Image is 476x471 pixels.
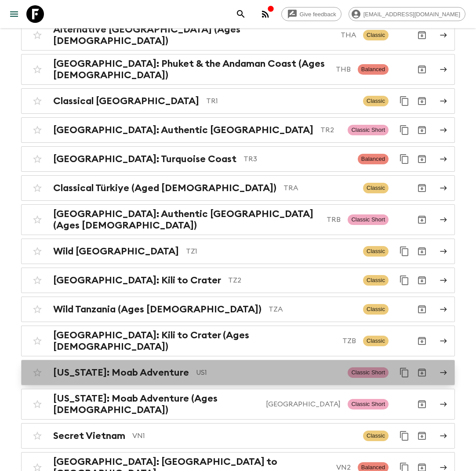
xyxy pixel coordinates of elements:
a: [GEOGRAPHIC_DATA]: Kili to CraterTZ2ClassicDuplicate for 45-59Archive [21,268,455,293]
a: Alternative [GEOGRAPHIC_DATA] (Ages [DEMOGRAPHIC_DATA])THAClassicArchive [21,20,455,51]
button: Archive [413,61,431,78]
p: US1 [196,367,341,378]
p: TZ2 [228,275,356,286]
button: Archive [413,179,431,197]
button: Archive [413,243,431,260]
a: Give feedback [281,7,342,21]
a: Classical [GEOGRAPHIC_DATA]TR1ClassicDuplicate for 45-59Archive [21,88,455,114]
button: Archive [413,211,431,228]
span: Classic Short [348,399,389,409]
button: Archive [413,92,431,110]
h2: [GEOGRAPHIC_DATA]: Turquoise Coast [53,153,236,165]
button: Archive [413,332,431,350]
button: Archive [413,121,431,139]
h2: [US_STATE]: Moab Adventure (Ages [DEMOGRAPHIC_DATA]) [53,393,259,416]
button: Archive [413,427,431,445]
span: Classic Short [348,125,389,135]
p: TRA [283,183,356,193]
h2: [GEOGRAPHIC_DATA]: Kili to Crater [53,275,221,286]
h2: Classical [GEOGRAPHIC_DATA] [53,95,199,107]
h2: [US_STATE]: Moab Adventure [53,367,189,378]
h2: Classical Türkiye (Aged [DEMOGRAPHIC_DATA]) [53,182,276,194]
h2: Secret Vietnam [53,430,125,442]
button: Duplicate for 45-59 [396,364,413,381]
button: Duplicate for 45-59 [396,427,413,445]
h2: [GEOGRAPHIC_DATA]: Phuket & the Andaman Coast (Ages [DEMOGRAPHIC_DATA]) [53,58,329,81]
button: Archive [413,301,431,318]
a: Secret VietnamVN1ClassicDuplicate for 45-59Archive [21,423,455,449]
p: [GEOGRAPHIC_DATA] [266,399,341,409]
span: Give feedback [295,11,341,18]
button: Archive [413,272,431,289]
h2: Wild Tanzania (Ages [DEMOGRAPHIC_DATA]) [53,304,262,315]
p: TZB [342,336,356,346]
button: Duplicate for 45-59 [396,272,413,289]
button: Duplicate for 45-59 [396,243,413,260]
button: Duplicate for 45-59 [396,92,413,110]
a: [GEOGRAPHIC_DATA]: Kili to Crater (Ages [DEMOGRAPHIC_DATA])TZBClassicArchive [21,326,455,356]
span: Classic [363,431,389,441]
h2: [GEOGRAPHIC_DATA]: Authentic [GEOGRAPHIC_DATA] (Ages [DEMOGRAPHIC_DATA]) [53,208,320,231]
a: [GEOGRAPHIC_DATA]: Turquoise CoastTR3BalancedDuplicate for 45-59Archive [21,146,455,172]
a: [US_STATE]: Moab AdventureUS1Classic ShortDuplicate for 45-59Archive [21,360,455,385]
p: TR2 [320,125,341,135]
h2: [GEOGRAPHIC_DATA]: Authentic [GEOGRAPHIC_DATA] [53,124,313,136]
span: Classic [363,246,389,257]
span: Classic [363,304,389,315]
span: Classic Short [348,367,389,378]
a: [GEOGRAPHIC_DATA]: Authentic [GEOGRAPHIC_DATA] (Ages [DEMOGRAPHIC_DATA])TRBClassic ShortArchive [21,204,455,235]
a: Wild [GEOGRAPHIC_DATA]TZ1ClassicDuplicate for 45-59Archive [21,239,455,264]
span: Classic [363,275,389,286]
span: Balanced [358,64,389,75]
h2: [GEOGRAPHIC_DATA]: Kili to Crater (Ages [DEMOGRAPHIC_DATA]) [53,330,335,352]
p: THA [341,30,356,40]
button: menu [5,5,23,23]
span: Classic [363,183,389,193]
button: Archive [413,150,431,168]
span: [EMAIL_ADDRESS][DOMAIN_NAME] [359,11,465,18]
span: Classic Short [348,214,389,225]
button: Duplicate for 45-59 [396,150,413,168]
p: THB [336,64,351,75]
button: Archive [413,395,431,413]
span: Classic [363,30,389,40]
a: [GEOGRAPHIC_DATA]: Authentic [GEOGRAPHIC_DATA]TR2Classic ShortDuplicate for 45-59Archive [21,117,455,143]
a: Classical Türkiye (Aged [DEMOGRAPHIC_DATA])TRAClassicArchive [21,175,455,201]
h2: Alternative [GEOGRAPHIC_DATA] (Ages [DEMOGRAPHIC_DATA]) [53,24,334,47]
p: TR3 [243,154,351,164]
span: Classic [363,336,389,346]
p: TZ1 [186,246,356,257]
div: [EMAIL_ADDRESS][DOMAIN_NAME] [349,7,465,21]
a: [GEOGRAPHIC_DATA]: Phuket & the Andaman Coast (Ages [DEMOGRAPHIC_DATA])THBBalancedArchive [21,54,455,85]
h2: Wild [GEOGRAPHIC_DATA] [53,246,179,257]
a: Wild Tanzania (Ages [DEMOGRAPHIC_DATA])TZAClassicArchive [21,297,455,322]
button: Duplicate for 45-59 [396,121,413,139]
p: VN1 [132,431,356,441]
button: Archive [413,364,431,381]
p: TR1 [206,96,356,106]
span: Balanced [358,154,389,164]
a: [US_STATE]: Moab Adventure (Ages [DEMOGRAPHIC_DATA])[GEOGRAPHIC_DATA]Classic ShortArchive [21,389,455,420]
button: Archive [413,26,431,44]
span: Classic [363,96,389,106]
p: TZA [269,304,356,315]
p: TRB [327,214,341,225]
button: search adventures [232,5,250,23]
